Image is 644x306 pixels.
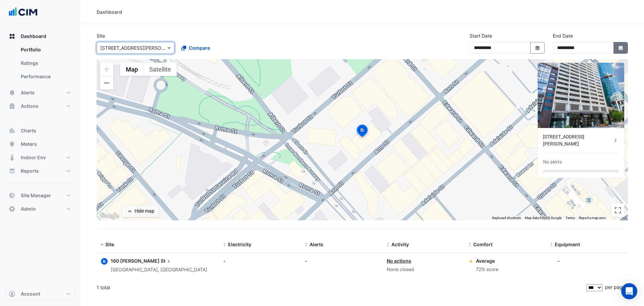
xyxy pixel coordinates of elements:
[100,62,113,76] button: Zoom in
[122,205,159,217] button: Hide map
[553,32,573,39] label: End Date
[15,56,75,70] a: Ratings
[21,206,36,212] span: Admin
[579,216,606,220] a: Report a map error
[9,127,15,134] app-icon: Charts
[15,43,75,56] a: Portfolio
[492,216,521,220] button: Keyboard shortcuts
[543,159,562,166] div: No alerts
[9,89,15,96] app-icon: Alerts
[21,291,40,297] span: Account
[5,189,75,202] button: Site Manager
[387,258,411,264] a: No actions
[9,103,15,110] app-icon: Actions
[97,279,585,296] div: 1 total
[5,202,75,216] button: Admin
[21,89,35,96] span: Alerts
[21,141,37,147] span: Meters
[5,137,75,151] button: Meters
[476,257,498,264] div: Average
[470,32,492,39] label: Start Date
[111,258,160,264] span: 160 [PERSON_NAME]
[5,164,75,178] button: Reports
[535,45,541,51] fa-icon: Select Date
[177,42,214,54] button: Compare
[21,127,36,134] span: Charts
[21,103,39,110] span: Actions
[21,192,51,199] span: Site Manager
[305,257,379,264] div: -
[5,124,75,137] button: Charts
[310,242,323,247] span: Alerts
[8,5,38,19] img: Company Logo
[105,242,114,247] span: Site
[9,192,15,199] app-icon: Site Manager
[5,30,75,43] button: Dashboard
[111,266,207,274] div: [GEOGRAPHIC_DATA], [GEOGRAPHIC_DATA]
[5,86,75,99] button: Alerts
[5,151,75,164] button: Indoor Env
[566,216,575,220] a: Terms (opens in new tab)
[98,212,120,220] img: Google
[555,242,580,247] span: Equipment
[100,76,113,90] button: Zoom out
[9,154,15,161] app-icon: Indoor Env
[120,62,144,76] button: Show street map
[161,257,172,265] span: St
[144,62,177,76] button: Show satellite imagery
[98,212,120,220] a: Open this area in Google Maps (opens a new window)
[605,284,625,290] span: per page
[476,266,498,273] div: 72% score
[391,242,409,247] span: Activity
[387,266,461,273] div: None closed
[473,242,492,247] span: Comfort
[611,204,625,217] button: Toggle fullscreen view
[228,242,251,247] span: Electricity
[9,168,15,174] app-icon: Reports
[5,287,75,301] button: Account
[21,168,39,174] span: Reports
[5,43,75,86] div: Dashboard
[9,141,15,147] app-icon: Meters
[21,154,46,161] span: Indoor Env
[9,206,15,212] app-icon: Admin
[621,283,637,299] div: Open Intercom Messenger
[355,124,370,140] img: site-pin-selected.svg
[557,257,560,264] div: -
[189,44,210,51] span: Compare
[5,99,75,113] button: Actions
[9,33,15,40] app-icon: Dashboard
[543,133,612,147] div: [STREET_ADDRESS][PERSON_NAME]
[525,216,561,220] span: Map data ©2025 Google
[618,45,624,51] fa-icon: Select Date
[21,33,46,40] span: Dashboard
[135,208,154,215] div: Hide map
[538,63,624,128] img: 160 Ann St
[15,70,75,83] a: Performance
[97,8,122,15] div: Dashboard
[97,32,105,39] label: Site
[223,257,297,264] div: -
